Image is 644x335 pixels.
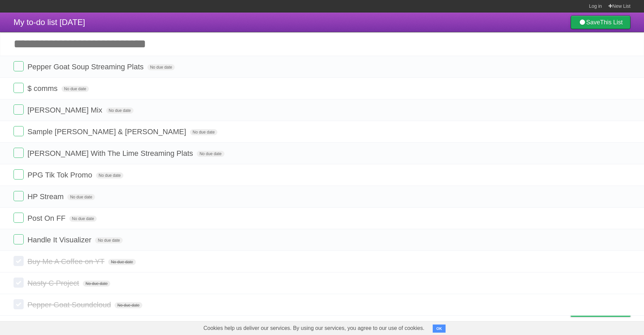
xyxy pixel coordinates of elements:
label: Done [14,126,24,136]
span: Buy Me A Coffee on YT [27,257,106,266]
label: Done [14,234,24,244]
span: PPG Tik Tok Promo [27,171,94,179]
span: No due date [108,259,136,265]
label: Done [14,213,24,223]
label: Done [14,83,24,93]
label: Done [14,191,24,201]
span: [PERSON_NAME] Mix [27,106,104,114]
span: No due date [62,86,89,92]
label: Done [14,148,24,158]
label: Done [14,278,24,288]
span: Buy me a coffee [585,305,627,316]
span: No due date [67,194,95,200]
span: No due date [83,281,110,287]
span: No due date [115,302,142,308]
span: No due date [96,172,123,178]
span: HP Stream [27,192,65,201]
label: Done [14,256,24,266]
span: No due date [190,129,217,135]
label: Done [14,61,24,71]
span: [PERSON_NAME] With The Lime Streaming Plats [27,149,195,158]
label: Done [14,299,24,309]
span: Handle It Visualizer [27,236,93,244]
button: OK [433,325,446,333]
span: No due date [147,64,175,70]
span: Sample [PERSON_NAME] & [PERSON_NAME] [27,127,188,136]
label: Done [14,104,24,115]
span: No due date [95,237,122,243]
span: Pepper Goat Soup Streaming Plats [27,63,145,71]
span: $ comms [27,84,59,93]
span: My to-do list [DATE] [14,18,85,27]
span: Cookies help us deliver our services. By using our services, you agree to our use of cookies. [197,321,431,335]
span: Nasty C Project [27,279,81,287]
span: No due date [106,107,134,114]
span: Pepper Goat Soundcloud [27,301,113,309]
span: Post On FF [27,214,67,222]
label: Done [14,169,24,180]
span: No due date [69,216,97,222]
span: No due date [197,151,224,157]
b: This List [600,19,623,26]
a: SaveThis List [571,16,630,29]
